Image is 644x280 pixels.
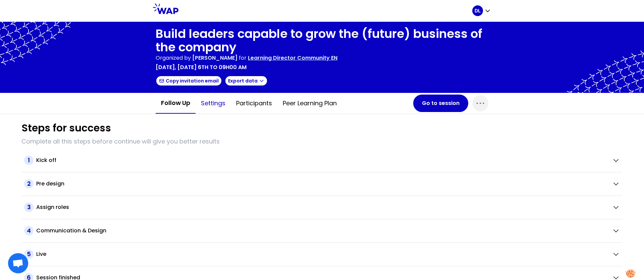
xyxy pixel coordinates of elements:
[24,249,620,259] button: 5Live
[248,54,337,62] p: Learning Director Community EN
[24,179,34,188] span: 2
[472,5,491,16] button: DL
[36,227,106,235] h2: Communication & Design
[8,253,28,273] div: Ouvrir le chat
[156,93,196,114] button: Follow up
[156,63,247,71] p: [DATE], [DATE] 6th to 09h00 am
[24,156,34,165] span: 1
[156,75,222,86] button: Copy invitation email
[36,180,64,188] h2: Pre design
[36,156,56,164] h2: Kick off
[192,54,237,62] span: [PERSON_NAME]
[196,93,231,113] button: Settings
[475,7,481,14] p: DL
[231,93,277,113] button: Participants
[21,137,623,146] p: Complete all this steps before continue will give you better results
[24,203,620,212] button: 3Assign roles
[24,203,34,212] span: 3
[277,93,342,113] button: Peer learning plan
[36,203,69,211] h2: Assign roles
[156,54,191,62] p: Organized by
[156,27,488,54] h1: Build leaders capable to grow the (future) business of the company
[413,95,468,112] button: Go to session
[239,54,247,62] p: for
[24,179,620,188] button: 2Pre design
[36,250,46,258] h2: Live
[24,249,34,259] span: 5
[24,226,620,235] button: 4Communication & Design
[24,226,34,235] span: 4
[21,122,111,134] h1: Steps for success
[24,156,620,165] button: 1Kick off
[225,75,268,86] button: Export data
